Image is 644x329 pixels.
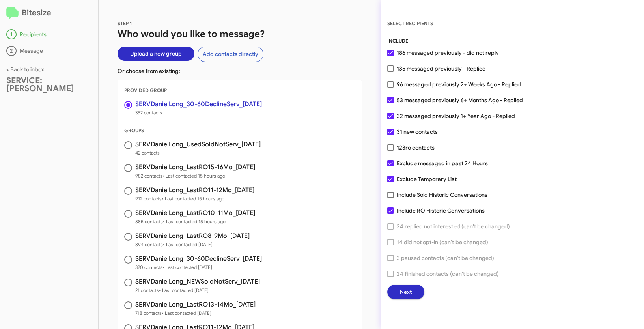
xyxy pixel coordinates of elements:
span: 885 contacts [135,218,255,226]
h3: SERVDanielLong_LastRO11-12Mo_[DATE] [135,187,254,193]
button: Add contacts directly [198,47,263,62]
span: 21 contacts [135,286,260,294]
h3: SERVDanielLong_NEWSoldNotServ_[DATE] [135,279,260,285]
div: GROUPS [118,127,362,135]
span: • Last contacted [DATE] [162,310,211,316]
span: 3 paused contacts (can't be changed) [397,253,494,263]
span: • Last contacted 15 hours ago [162,196,224,202]
span: 186 messaged previously - did not reply [397,48,498,58]
span: 912 contacts [135,195,254,203]
div: Message [6,46,92,56]
span: STEP 1 [118,21,132,26]
h3: SERVDanielLong_UsedSoldNotServ_[DATE] [135,141,261,148]
div: INCLUDE [387,37,638,45]
span: 14 did not opt-in (can't be changed) [397,237,488,247]
span: • Last contacted [DATE] [162,264,212,270]
a: < Back to inbox [6,66,44,73]
div: 1 [6,29,17,39]
span: • Last contacted [DATE] [159,287,209,293]
span: 894 contacts [135,241,250,249]
h3: SERVDanielLong_LastRO10-11Mo_[DATE] [135,210,255,216]
span: Include Sold Historic Conversations [397,190,487,200]
span: ro contacts [405,144,435,151]
span: Exclude Temporary List [397,174,456,184]
span: 53 messaged previously 6+ Months Ago - Replied [397,95,523,105]
span: • Last contacted [DATE] [163,241,213,247]
span: SELECT RECIPIENTS [387,21,433,26]
span: 96 messaged previously 2+ Weeks Ago - Replied [397,80,521,89]
span: 352 contacts [135,109,262,117]
span: 31 new contacts [397,127,438,136]
h1: Who would you like to message? [118,28,362,40]
span: 718 contacts [135,309,256,317]
span: Include RO Historic Conversations [397,206,484,215]
span: • Last contacted 15 hours ago [163,219,226,224]
div: SERVICE: [PERSON_NAME] [6,77,92,92]
span: 135 messaged previously - Replied [397,64,485,73]
span: 24 finished contacts (can't be changed) [397,269,498,279]
span: 982 contacts [135,172,255,180]
span: 320 contacts [135,264,262,271]
h3: SERVDanielLong_30-60DeclineServ_[DATE] [135,101,262,107]
div: Recipients [6,29,92,39]
span: Upload a new group [130,47,182,61]
span: • Last contacted 15 hours ago [162,173,225,179]
h3: SERVDanielLong_LastRO8-9Mo_[DATE] [135,233,250,239]
span: 123 [397,143,435,152]
h3: SERVDanielLong_LastRO13-14Mo_[DATE] [135,301,256,308]
span: 32 messaged previously 1+ Year Ago - Replied [397,111,515,121]
span: Next [400,285,412,299]
p: Or choose from existing: [118,67,362,75]
span: 24 replied not interested (can't be changed) [397,222,510,231]
span: 42 contacts [135,149,261,157]
div: 2 [6,46,17,56]
div: PROVIDED GROUP [118,86,362,94]
h3: SERVDanielLong_30-60DeclineServ_[DATE] [135,256,262,262]
span: Exclude messaged in past 24 Hours [397,159,487,168]
h3: SERVDanielLong_LastRO15-16Mo_[DATE] [135,164,255,170]
img: logo-minimal.svg [6,7,19,20]
button: Next [387,285,424,299]
button: Upload a new group [118,47,194,61]
h2: Bitesize [6,7,92,20]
